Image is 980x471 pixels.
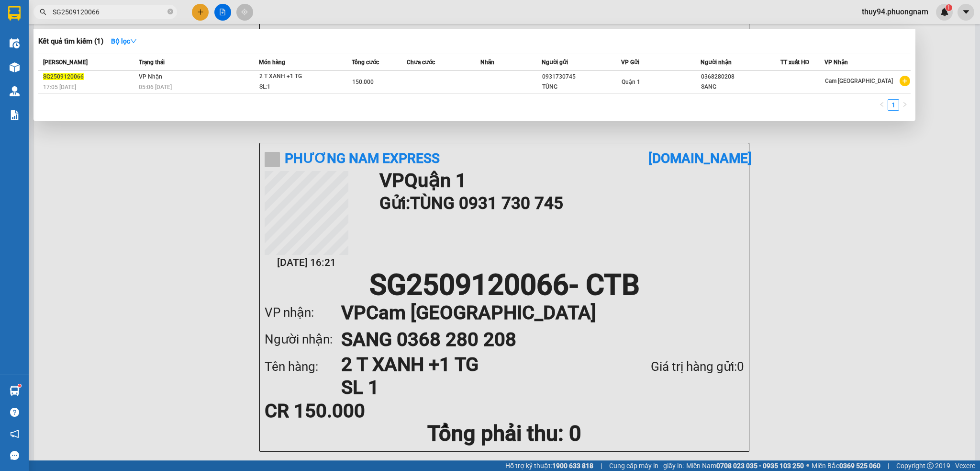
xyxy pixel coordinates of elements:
[53,7,166,17] input: Tìm tên, số ĐT hoặc mã đơn
[18,384,21,387] sup: 1
[8,6,21,21] img: logo-vxr
[139,59,165,66] span: Trạng thái
[899,99,911,111] li: Next Page
[888,100,899,110] a: 1
[825,78,893,84] span: Cam [GEOGRAPHIC_DATA]
[701,59,732,66] span: Người nhận
[111,37,137,45] strong: Bộ lọc
[824,59,848,66] span: VP Nhận
[480,59,494,66] span: Nhãn
[879,102,885,107] span: left
[900,76,910,86] span: plus-circle
[259,71,331,82] div: 2 T XANH +1 TG
[139,73,162,80] span: VP Nhận
[10,451,19,460] span: message
[10,386,20,396] img: warehouse-icon
[10,38,20,48] img: warehouse-icon
[259,59,285,66] span: Món hàng
[43,84,76,91] span: 17:05 [DATE]
[167,9,173,14] span: close-circle
[876,99,888,111] li: Previous Page
[43,59,88,66] span: [PERSON_NAME]
[622,79,640,85] span: Quận 1
[352,79,374,85] span: 150.000
[43,73,84,80] span: SG2509120066
[38,36,103,46] h3: Kết quả tìm kiếm ( 1 )
[130,38,137,45] span: down
[701,72,780,82] div: 0368280208
[407,59,435,66] span: Chưa cước
[10,110,20,120] img: solution-icon
[352,59,379,66] span: Tổng cước
[701,82,780,92] div: SANG
[103,34,145,49] button: Bộ lọcdown
[542,72,621,82] div: 0931730745
[167,8,173,17] span: close-circle
[621,59,639,66] span: VP Gửi
[10,86,20,96] img: warehouse-icon
[10,429,19,438] span: notification
[10,62,20,72] img: warehouse-icon
[899,99,911,111] button: right
[780,59,810,66] span: TT xuất HĐ
[888,99,899,111] li: 1
[542,82,621,92] div: TÙNG
[259,82,331,92] div: SL: 1
[10,408,19,417] span: question-circle
[902,102,908,107] span: right
[40,9,46,15] span: search
[876,99,888,111] button: left
[139,84,172,91] span: 05:06 [DATE]
[542,59,568,66] span: Người gửi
